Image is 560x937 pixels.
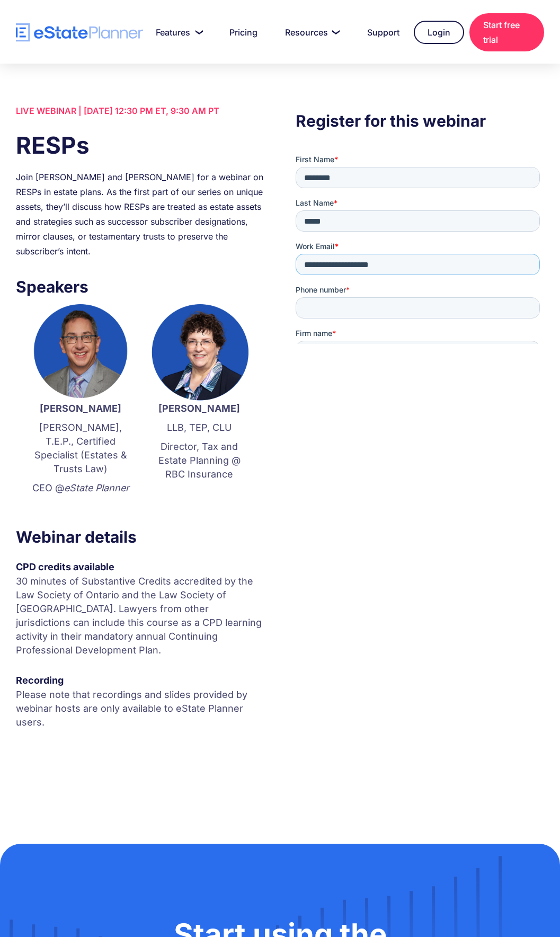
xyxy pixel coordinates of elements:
[217,22,267,43] a: Pricing
[150,487,248,500] p: ‍
[16,673,264,688] div: Recording
[16,23,143,42] a: home
[16,275,264,299] h3: Speakers
[150,421,248,435] p: LLB, TEP, CLU
[150,440,248,481] p: Director, Tax and Estate Planning @ RBC Insurance
[296,109,544,133] h3: Register for this webinar
[16,735,264,748] p: ‍
[158,403,240,414] strong: [PERSON_NAME]
[40,403,121,414] strong: [PERSON_NAME]
[16,170,264,259] div: Join [PERSON_NAME] and [PERSON_NAME] for a webinar on RESPs in estate plans. As the first part of...
[16,103,264,118] div: LIVE WEBINAR | [DATE] 12:30 PM ET, 9:30 AM PT
[32,500,129,514] p: ‍
[354,22,408,43] a: Support
[469,13,544,51] a: Start free trial
[16,574,264,657] p: 30 minutes of Substantive Credits accredited by the Law Society of Ontario and the Law Society of...
[16,561,114,572] strong: CPD credits available
[32,421,129,476] p: [PERSON_NAME], T.E.P., Certified Specialist (Estates & Trusts Law)
[64,482,129,493] em: eState Planner
[414,21,464,44] a: Login
[272,22,349,43] a: Resources
[32,481,129,495] p: CEO @
[143,22,211,43] a: Features
[16,525,264,549] h3: Webinar details
[16,129,264,162] h1: RESPs
[296,154,544,344] iframe: Form 0
[16,688,264,729] p: Please note that recordings and slides provided by webinar hosts are only available to eState Pla...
